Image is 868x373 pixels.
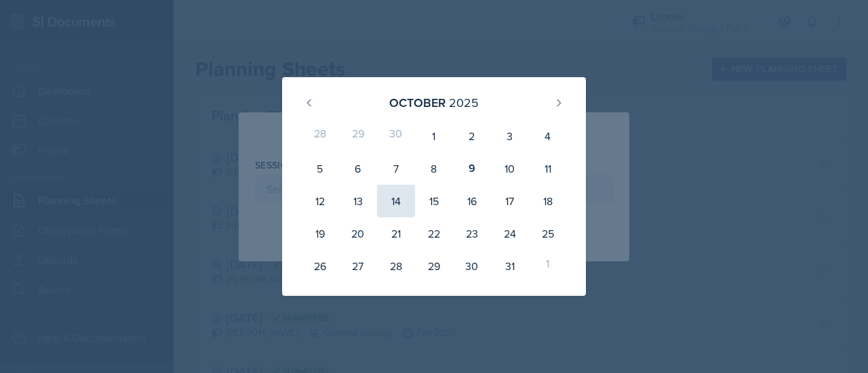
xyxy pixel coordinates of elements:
[377,152,415,185] div: 7
[453,120,491,152] div: 2
[449,93,479,112] div: 2025
[301,250,339,282] div: 26
[389,93,446,112] div: October
[377,250,415,282] div: 28
[453,185,491,217] div: 16
[491,217,529,250] div: 24
[415,152,453,185] div: 8
[529,152,567,185] div: 11
[339,250,377,282] div: 27
[453,152,491,185] div: 9
[453,250,491,282] div: 30
[491,152,529,185] div: 10
[491,120,529,152] div: 3
[301,217,339,250] div: 19
[415,120,453,152] div: 1
[377,185,415,217] div: 14
[529,250,567,282] div: 1
[339,217,377,250] div: 20
[339,185,377,217] div: 13
[453,217,491,250] div: 23
[301,152,339,185] div: 5
[529,185,567,217] div: 18
[415,217,453,250] div: 22
[339,152,377,185] div: 6
[529,217,567,250] div: 25
[415,185,453,217] div: 15
[339,120,377,152] div: 29
[301,185,339,217] div: 12
[491,185,529,217] div: 17
[529,120,567,152] div: 4
[415,250,453,282] div: 29
[301,120,339,152] div: 28
[377,120,415,152] div: 30
[377,217,415,250] div: 21
[491,250,529,282] div: 31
